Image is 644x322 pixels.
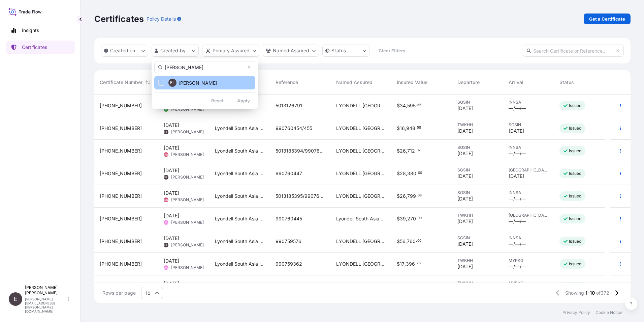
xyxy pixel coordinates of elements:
[154,61,255,73] input: Search team member
[206,95,229,106] button: Reset
[152,58,258,109] div: createdBy Filter options
[170,79,175,86] span: EL
[154,76,255,89] button: EL[PERSON_NAME]
[211,97,224,104] p: Reset
[154,76,255,89] div: Select Option
[237,97,250,104] p: Apply
[232,95,255,106] button: Apply
[179,80,217,86] span: [PERSON_NAME]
